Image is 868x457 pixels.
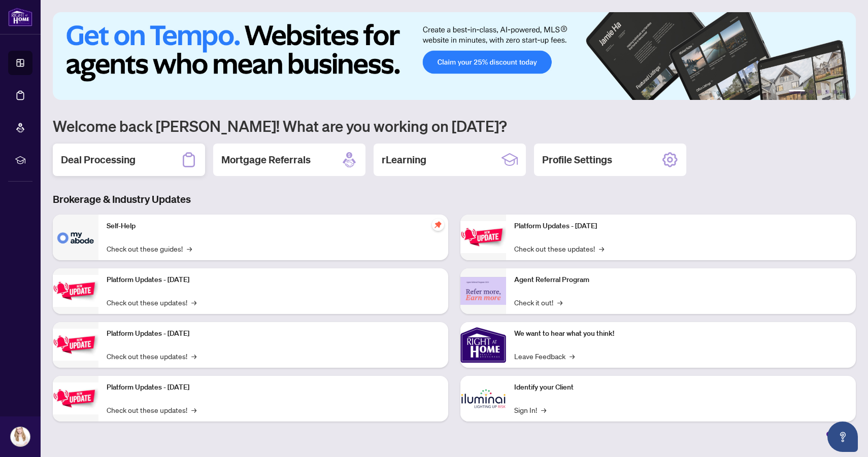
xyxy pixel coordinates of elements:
[53,275,98,307] img: Platform Updates - September 16, 2025
[460,277,506,305] img: Agent Referral Program
[53,329,98,361] img: Platform Updates - July 21, 2025
[789,90,805,94] button: 1
[11,427,30,446] img: Profile Icon
[107,382,440,393] p: Platform Updates - [DATE]
[107,328,440,339] p: Platform Updates - [DATE]
[825,90,829,94] button: 4
[833,90,838,94] button: 5
[817,90,821,94] button: 3
[570,350,575,362] span: →
[53,382,98,414] img: Platform Updates - July 8, 2025
[107,221,440,232] p: Self-Help
[61,153,136,167] h2: Deal Processing
[514,297,562,308] a: Check it out!→
[107,404,196,415] a: Check out these updates!→
[382,153,426,167] h2: rLearning
[191,404,196,415] span: →
[53,116,856,135] h1: Welcome back [PERSON_NAME]! What are you working on [DATE]?
[514,350,575,362] a: Leave Feedback→
[827,421,858,452] button: Open asap
[53,215,98,260] img: Self-Help
[514,221,848,232] p: Platform Updates - [DATE]
[514,404,546,415] a: Sign In!→
[107,297,196,308] a: Check out these updates!→
[432,219,444,231] span: pushpin
[191,297,196,308] span: →
[809,90,813,94] button: 2
[842,90,846,94] button: 6
[557,297,562,308] span: →
[107,274,440,286] p: Platform Updates - [DATE]
[53,12,856,100] img: Slide 0
[460,221,506,253] img: Platform Updates - June 23, 2025
[599,243,604,254] span: →
[187,243,192,254] span: →
[460,322,506,368] img: We want to hear what you think!
[460,376,506,421] img: Identify your Client
[8,8,32,26] img: logo
[542,153,612,167] h2: Profile Settings
[107,350,196,362] a: Check out these updates!→
[514,243,604,254] a: Check out these updates!→
[541,404,546,415] span: →
[191,350,196,362] span: →
[107,243,192,254] a: Check out these guides!→
[514,382,848,393] p: Identify your Client
[221,153,311,167] h2: Mortgage Referrals
[514,328,848,339] p: We want to hear what you think!
[53,192,856,206] h3: Brokerage & Industry Updates
[514,274,848,286] p: Agent Referral Program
